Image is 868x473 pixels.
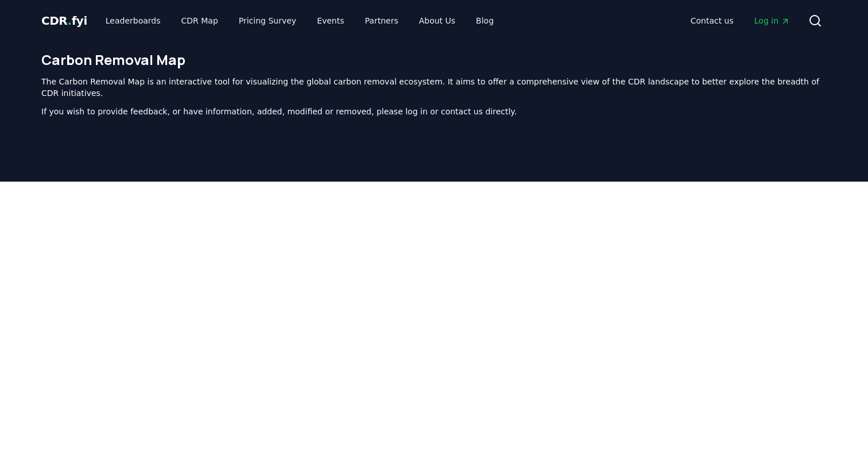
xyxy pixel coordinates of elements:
[467,10,503,31] a: Blog
[68,14,72,28] span: .
[308,10,353,31] a: Events
[41,14,87,28] span: CDR fyi
[410,10,464,31] a: About Us
[681,10,799,31] nav: Main
[681,10,743,31] a: Contact us
[745,10,799,31] a: Log in
[41,13,87,29] a: CDR.fyi
[754,15,790,26] span: Log in
[172,10,227,31] a: CDR Map
[41,106,827,117] p: If you wish to provide feedback, or have information, added, modified or removed, please log in o...
[96,10,503,31] nav: Main
[356,10,408,31] a: Partners
[41,76,827,99] p: The Carbon Removal Map is an interactive tool for visualizing the global carbon removal ecosystem...
[230,10,305,31] a: Pricing Survey
[41,51,827,69] h1: Carbon Removal Map
[96,10,170,31] a: Leaderboards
